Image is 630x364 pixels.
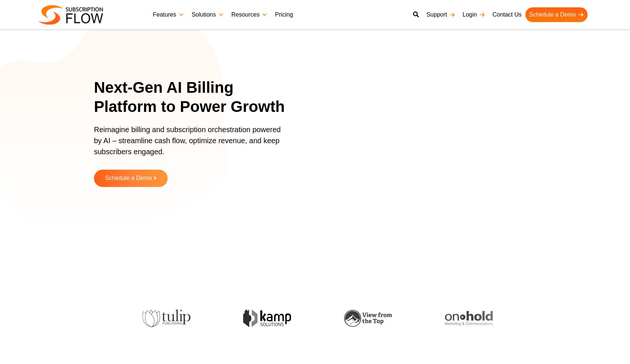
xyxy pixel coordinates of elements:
img: onhold-marketing [444,311,492,326]
img: tulip-publishing [141,310,189,327]
a: Features [149,7,188,22]
img: kamp-solution [242,310,290,327]
a: Solutions [188,7,228,22]
span: Schedule a Demo [105,175,152,181]
a: Schedule a Demo [94,170,168,187]
a: Pricing [271,7,297,22]
img: Subscriptionflow [39,5,103,25]
a: Login [459,7,489,22]
p: Reimagine billing and subscription orchestration powered by AI – streamline cash flow, optimize r... [94,124,286,165]
a: Contact Us [489,7,525,22]
a: Resources [228,7,271,22]
img: view-from-the-top [343,310,391,327]
h1: Next-Gen AI Billing Platform to Power Growth [94,78,295,117]
a: Support [423,7,459,22]
a: Schedule a Demo [525,7,588,22]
